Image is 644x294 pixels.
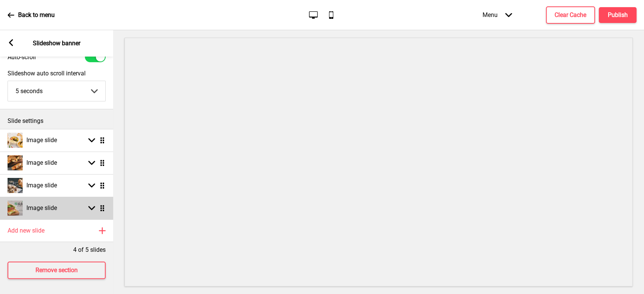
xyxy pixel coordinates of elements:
h4: Image slide [26,181,57,190]
h4: Image slide [26,159,57,167]
h4: Remove section [35,266,78,274]
p: 4 of 5 slides [73,246,106,254]
h4: Clear Cache [555,11,586,19]
label: Auto-scroll [8,54,36,61]
a: Back to menu [8,5,55,25]
p: Slideshow banner [33,39,80,47]
div: Menu [475,4,520,26]
p: Back to menu [18,11,55,19]
h4: Add new slide [8,227,45,235]
button: Publish [599,7,636,23]
h4: Image slide [26,136,57,144]
h4: Publish [608,11,628,19]
p: Slide settings [8,117,106,125]
label: Slideshow auto scroll interval [8,70,106,77]
h4: Image slide [26,204,57,212]
button: Remove section [8,262,106,279]
button: Clear Cache [546,6,595,24]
